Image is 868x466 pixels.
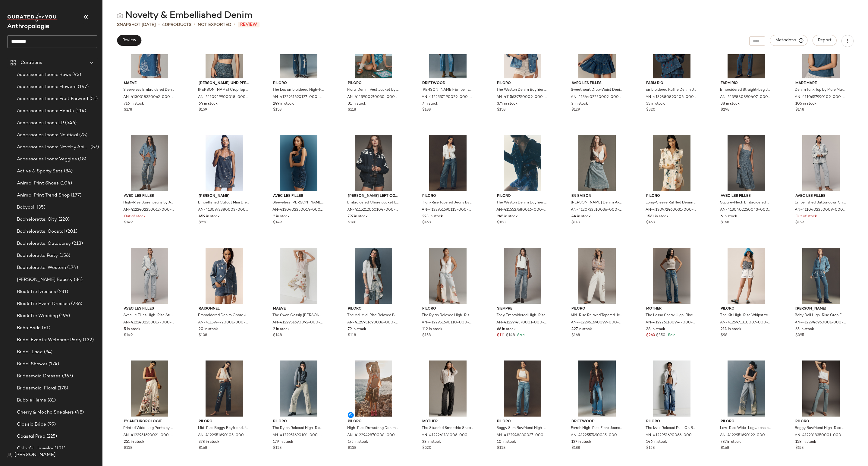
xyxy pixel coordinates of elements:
span: Embroidered Chore Jacket by [PERSON_NAME] Left Coast in Blue, Women's, Size: Medium, Cotton at An... [347,200,398,206]
img: 4125971810007_010_b [716,248,777,304]
span: Sleeveless Embroidered Denim Mini Dress by Maeve in Blue, Women's, Size: XS, Cotton/Elastane/Lyoc... [123,87,175,93]
span: $129 [571,107,580,113]
span: En Saison [571,194,623,199]
span: AN-4139880890406-000-093 [646,95,697,100]
span: Pilcro [273,81,324,86]
span: High-Rise Drawstring Denim Culottes Pants by Pilcro in Green, Women's, Size: 33, Cotton/Elastane ... [347,426,398,431]
span: • [158,21,160,28]
img: 4122261180974_049_b [641,248,702,304]
span: Black Tie Wedding [17,313,58,320]
span: AN-4130318350062-000-091 [123,95,175,100]
span: AN-4115212060104-000-094 [347,207,398,213]
span: 175 in stock [348,439,368,445]
span: (231) [56,288,68,295]
span: Pilcro [646,194,697,199]
span: 427 in stock [571,327,592,332]
span: 40 [162,23,168,27]
span: AN-4122261181006-000-001 [422,433,473,438]
img: 4122261181006_001_b [417,361,478,417]
span: AN-4122402250017-000-092 [123,320,175,326]
span: AN-4134402250002-000-091 [571,95,622,100]
img: 4130402250014_091_b [268,135,329,191]
span: 20 in stock [199,327,218,332]
span: [PERSON_NAME] Beauty [17,276,73,283]
span: 249 in stock [273,101,294,107]
span: AN-4122557490035-000-092 [571,433,622,438]
span: Mare Mare [795,81,847,86]
span: Accessories Icons: Veggies [17,156,77,163]
span: Avec Le Filles High-Rise Studded Tapered Jeans by Avec Les Filles in Blue, Women's, Size: 28, Cot... [123,313,175,318]
img: 4122951690101_012_b14 [268,361,329,417]
span: Floral Denim Vest Jacket by Pilcro in Blue, Women's, Size: XS, Cotton at Anthropologie [347,87,398,93]
span: Driftwood [422,81,473,86]
span: (213) [71,240,83,247]
span: Mid-Rise Baggy Boyfriend Jeans by [PERSON_NAME] in Blue, Women's, Size: SZ 26 TALL, Cotton/Elasta... [198,426,249,431]
span: Sweetheart Drop-Waist Denim Mini Dress by Avec Les Filles in Blue, Women's, Size: 10, Polyester/C... [571,87,622,93]
span: 38 in stock [646,327,665,332]
span: $168 [646,220,655,225]
span: Animal Print Shoes [17,180,59,187]
span: AN-4115527680016-000-094 [496,207,548,213]
span: $263 [646,333,655,338]
span: (177) [70,192,81,199]
img: svg%3e [117,13,123,19]
span: AN-4122951690066-000-092 [646,433,697,438]
span: AN-4122951690122-000-093 [720,433,771,438]
span: Cherry & Mocha Sneakers [17,409,74,416]
button: Review [117,35,141,46]
span: AN-4110949900018-000-091 [198,95,249,100]
span: $350 [656,333,665,338]
img: 4122951690092_015_b14 [268,248,329,304]
img: 4122951690066_092_b14 [641,361,702,417]
img: 4122942870008_031_b14 [343,361,404,417]
span: AN-4122261180974-000-049 [646,320,697,326]
button: Report [813,35,837,46]
span: AN-4115974720001-000-093 [198,320,249,326]
span: Sale [516,333,525,337]
span: AN-4130972380003-000-093 [198,207,249,213]
span: Square-Neck Embroidered Denim Midi Dress by Avec Les Filles in Blue, Women's, Size: 10, Polyester... [720,200,771,206]
span: High-Rise Tapered Jeans by Pilcro in Blue, Women's, Size: 27, Cotton at Anthropologie [422,200,473,206]
span: 44 in stock [571,214,591,219]
span: AN-4130402250043-000-092 [720,207,771,213]
span: AN-4110657990109-000-091 [795,95,846,100]
span: MOTHER [422,419,473,424]
span: Pilcro [497,81,548,86]
span: (93) [71,71,81,78]
span: Sleeveless [PERSON_NAME] Mini Dress by Avec Les Filles in Blue, Women's, Size: 8, Polyester/Cotto... [272,200,324,206]
span: 179 in stock [273,439,293,445]
img: 4130972380003_093_b14 [194,135,255,191]
span: AN-4122951690115-000-091 [422,207,473,213]
img: 4130402250043_092_b [716,135,777,191]
span: 6 in stock [721,214,737,219]
span: Driftwood [571,419,623,424]
span: $298 [721,107,729,113]
span: Embroidered Straight-Leg Jeans by Farm Rio in Blue, Women's, Size: 24, Cotton at Anthropologie [720,87,771,93]
span: $178 [124,107,132,113]
span: Bubble Hems [17,397,46,404]
span: Accessories Icons: Fruit Forward [17,96,88,102]
span: [PERSON_NAME]-Embellished High-Rise Barrel Jeans by [PERSON_NAME] in Blue, Women's, Size: 31, Cot... [422,87,473,93]
span: Pilcro [273,419,324,424]
span: 38 in stock [721,101,740,107]
span: Boho Bride [17,325,41,332]
span: Farm Rio [721,81,772,86]
span: 214 in stock [721,327,741,332]
span: $158 [273,107,281,113]
span: Bachelorette: Coastal [17,228,65,235]
span: Farm Rio [646,81,697,86]
span: $168 [721,220,729,225]
span: $159 [795,220,804,225]
span: (57) [89,144,99,151]
span: AN-4130402250014-000-091 [272,207,324,213]
span: 65 in stock [795,327,814,332]
span: AN-4122946960001-000-093 [795,320,846,326]
span: 2 in stock [273,214,290,219]
span: The Weston Denim Boyfriend Jacket by Pilcro: Star Print Edition in Blue, Women's, Size: Small, Co... [496,87,548,93]
span: AN-4122318350001-000-093 [795,433,846,438]
span: AN-4122951690101-000-012 [272,433,324,438]
span: Pilcro [497,194,548,199]
img: 4123951690021_039_b [119,361,180,417]
span: Coastal Prep [17,433,45,440]
span: Pilcro [422,194,473,199]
